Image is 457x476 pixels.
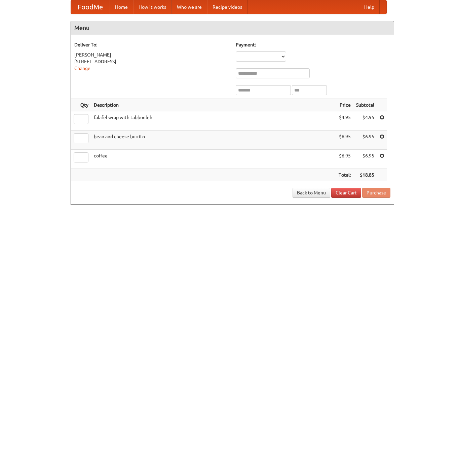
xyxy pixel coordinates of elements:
[359,0,380,14] a: Help
[91,150,336,169] td: coffee
[74,66,90,71] a: Change
[331,188,361,198] a: Clear Cart
[353,131,377,150] td: $6.95
[71,99,91,111] th: Qty
[110,0,133,14] a: Home
[353,111,377,131] td: $4.95
[74,41,229,48] h5: Deliver To:
[362,188,390,198] button: Purchase
[74,58,229,65] div: [STREET_ADDRESS]
[91,111,336,131] td: falafel wrap with tabbouleh
[293,188,330,198] a: Back to Menu
[353,169,377,181] th: $18.85
[172,0,207,14] a: Who we are
[133,0,172,14] a: How it works
[71,0,110,14] a: FoodMe
[353,150,377,169] td: $6.95
[74,51,229,58] div: [PERSON_NAME]
[353,99,377,111] th: Subtotal
[71,21,394,35] h4: Menu
[207,0,247,14] a: Recipe videos
[336,99,353,111] th: Price
[336,150,353,169] td: $6.95
[336,131,353,150] td: $6.95
[91,99,336,111] th: Description
[91,131,336,150] td: bean and cheese burrito
[236,41,390,48] h5: Payment:
[336,111,353,131] td: $4.95
[336,169,353,181] th: Total:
